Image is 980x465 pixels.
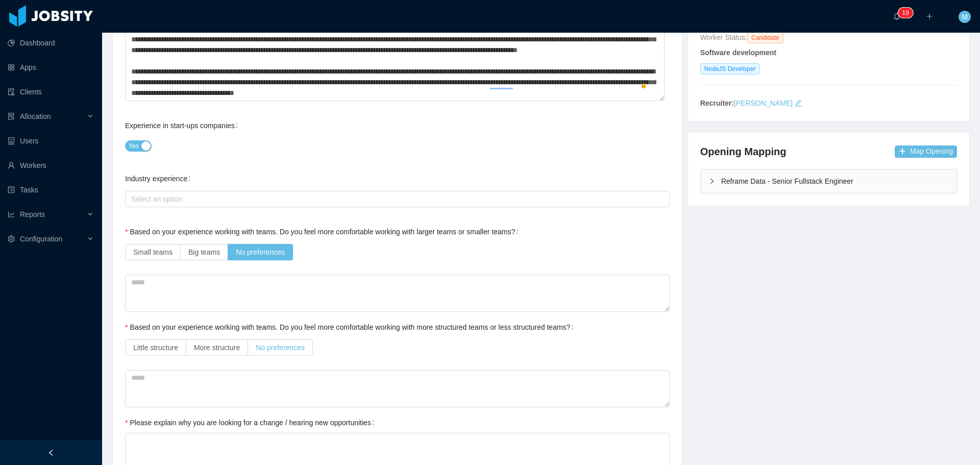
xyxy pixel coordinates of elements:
[8,33,94,53] a: icon: pie-chartDashboard
[700,48,776,57] strong: Software development
[700,33,747,41] span: Worker Status:
[256,344,305,352] span: No preferences
[194,344,240,352] span: More structure
[20,112,51,120] span: Allocation
[962,11,968,23] span: M
[898,8,913,18] sup: 19
[8,131,94,151] a: icon: robotUsers
[125,175,194,183] label: Industry experience
[125,121,242,130] label: Experience in start-ups companies
[188,248,220,256] span: Big teams
[700,99,734,107] strong: Recruiter:
[747,32,783,43] span: Candidate
[128,193,134,205] input: Industry experience
[20,210,45,218] span: Reports
[734,99,793,107] a: [PERSON_NAME]
[236,248,285,256] span: No preferences
[125,419,378,427] label: Please explain why you are looking for a change / hearing new opportunities
[893,13,900,20] i: icon: bell
[8,82,94,102] a: icon: auditClients
[709,178,715,184] i: icon: right
[701,169,957,193] div: icon: rightReframe Data - Senior Fullstack Engineer
[902,8,905,18] p: 1
[8,155,94,176] a: icon: userWorkers
[700,144,787,159] h4: Opening Mapping
[129,141,139,151] span: Yes
[700,63,760,75] span: NodeJS Developer
[125,140,152,152] button: Experience in start-ups companies
[895,145,957,158] button: icon: plusMap Opening
[795,100,802,107] i: icon: edit
[926,13,933,20] i: icon: plus
[131,194,659,204] div: Select an option
[20,235,62,243] span: Configuration
[133,344,178,352] span: Little structure
[8,235,15,242] i: icon: setting
[125,228,522,236] label: Based on your experience working with teams. Do you feel more comfortable working with larger tea...
[8,180,94,200] a: icon: profileTasks
[8,211,15,218] i: icon: line-chart
[125,32,665,101] textarea: To enrich screen reader interactions, please activate Accessibility in Grammarly extension settings
[125,323,577,331] label: Based on your experience working with teams. Do you feel more comfortable working with more struc...
[8,57,94,78] a: icon: appstoreApps
[8,113,15,120] i: icon: solution
[905,8,909,18] p: 9
[133,248,173,256] span: Small teams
